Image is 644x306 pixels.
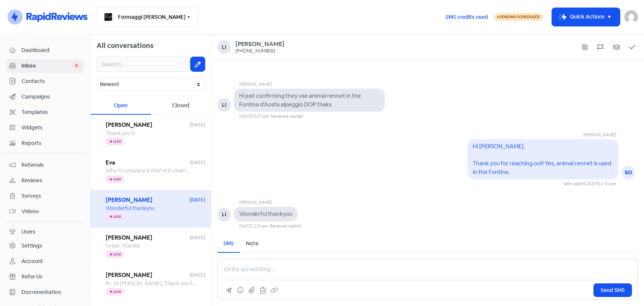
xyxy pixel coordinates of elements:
[113,140,121,143] span: Lead
[190,272,205,278] span: [DATE]
[239,113,269,120] div: [DATE] 5:07 pm
[621,166,635,179] div: SO
[593,283,632,297] button: Send SMS
[239,81,385,89] div: [PERSON_NAME]
[500,14,540,19] span: Sending Scheduled
[446,13,488,21] span: SMS credits used
[22,139,81,147] span: Reports
[151,97,211,115] div: Closed
[473,143,612,175] pre: Hi [PERSON_NAME], Thank you for reaching out! Yes, animal rennet is used in the Fontina.
[217,208,231,221] div: LI
[113,178,121,181] span: Lead
[587,181,616,187] div: [DATE] 2:10 pm
[578,181,586,186] span: SMS
[6,136,84,150] a: Reports
[97,41,154,50] span: All conversations
[97,7,198,27] button: Formaggi [PERSON_NAME]
[6,74,84,88] a: Contacts
[239,92,362,108] pre: Hi just confirming they use animal rennet in the Fontina d'Aosta alpeggio DOP thaks
[439,12,494,20] a: SMS credits used
[22,192,81,200] span: Surveys
[190,197,205,203] span: [DATE]
[6,158,84,172] a: Referrals
[22,108,81,116] span: Templates
[72,62,81,69] span: 0
[563,181,587,186] span: Sent via ·
[494,12,543,22] a: Sending Scheduled
[113,253,121,256] span: Lead
[6,43,84,57] a: Dashboard
[6,270,84,284] a: Refer Us
[552,8,620,26] button: Quick Actions
[22,124,81,132] span: Widgets
[6,254,84,268] a: Account
[489,132,616,140] div: [PERSON_NAME]
[269,113,303,120] div: · Received via
[91,97,151,115] div: Open
[601,286,625,294] span: Send SMS
[106,242,140,249] span: Great, thanks!
[22,257,43,265] div: Account
[239,199,301,207] div: [PERSON_NAME]
[106,130,135,137] span: Thank you b
[579,42,590,53] button: Show system messages
[22,46,81,54] span: Dashboard
[217,98,231,112] div: LI
[190,159,205,166] span: [DATE]
[268,223,301,229] div: · Received via
[246,240,258,248] div: Note
[6,225,84,239] a: Users
[22,273,81,281] span: Refer Us
[611,42,622,53] button: Mark as unread
[6,189,84,203] a: Surveys
[22,208,81,215] span: Videos
[22,77,81,85] span: Contacts
[6,239,84,253] a: Settings
[97,57,188,72] input: Search...
[22,228,35,236] div: Users
[106,271,190,280] span: [PERSON_NAME]
[627,42,638,53] button: Mark as closed
[106,121,190,129] span: [PERSON_NAME]
[22,93,81,101] span: Campaigns
[595,42,606,53] button: Flag conversation
[217,40,231,54] div: Li
[6,59,84,73] a: Inbox 0
[22,242,42,250] div: Settings
[113,290,121,293] span: Lead
[190,121,205,128] span: [DATE]
[293,223,301,229] span: SMS
[223,240,234,248] div: SMS
[6,105,84,119] a: Templates
[6,90,84,104] a: Campaigns
[106,205,155,212] span: Wonderful thankyou
[235,40,284,48] a: [PERSON_NAME]
[239,223,268,229] div: [DATE] 2:11 pm
[6,174,84,188] a: Reviews
[239,210,292,217] pre: Wonderful thankyou
[106,234,190,242] span: [PERSON_NAME]
[22,161,81,169] span: Referrals
[22,177,81,185] span: Reviews
[190,234,205,241] span: [DATE]
[6,205,84,218] a: Videos
[106,196,190,205] span: [PERSON_NAME]
[235,48,275,54] div: [PHONE_NUMBER]
[113,215,121,218] span: Lead
[6,285,84,299] a: Documentation
[106,158,190,167] span: Eva
[294,114,303,119] span: chat
[624,10,638,24] img: User
[22,288,81,296] span: Documentation
[6,121,84,135] a: Widgets
[22,62,72,70] span: Inbox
